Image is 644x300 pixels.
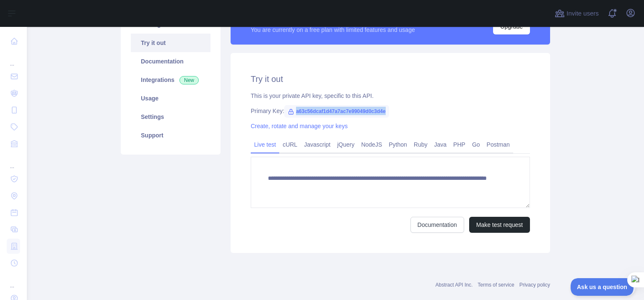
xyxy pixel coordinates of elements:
a: Integrations New [131,71,210,89]
div: This is your private API key, specific to this API. [251,92,530,100]
a: Java [431,138,450,151]
span: a63c56dcaf1d47a7ac7e99049d0c3d4e [284,105,389,118]
a: cURL [279,138,301,151]
a: Ruby [410,138,431,151]
a: PHP [450,138,469,151]
a: Try it out [131,34,210,52]
a: Live test [251,138,279,151]
a: Terms of service [478,282,514,288]
a: Abstract API Inc. [436,282,473,288]
span: New [179,76,199,84]
div: Primary Key: [251,107,530,115]
div: ... [7,272,20,289]
div: ... [7,153,20,170]
a: Usage [131,89,210,108]
a: Documentation [410,217,464,233]
a: Go [469,138,483,151]
div: ... [7,50,20,67]
a: Support [131,126,210,145]
button: Make test request [469,217,530,233]
a: Postman [483,138,513,151]
a: Create, rotate and manage your keys [251,123,348,129]
a: Javascript [301,138,334,151]
a: Privacy policy [519,282,550,288]
iframe: Toggle Customer Support [571,278,636,296]
button: Invite users [553,7,600,20]
h2: Try it out [251,73,530,85]
a: Documentation [131,52,210,71]
span: Invite users [566,9,599,18]
a: jQuery [334,138,358,151]
a: Python [385,138,410,151]
a: Settings [131,108,210,126]
a: NodeJS [358,138,385,151]
div: You are currently on a free plan with limited features and usage [251,26,415,34]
